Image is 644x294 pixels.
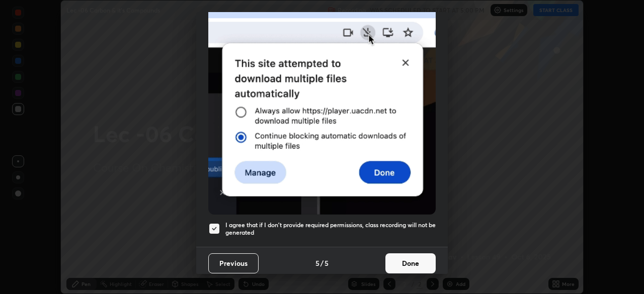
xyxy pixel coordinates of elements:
h4: 5 [325,258,329,268]
button: Done [385,253,436,273]
button: Previous [208,253,259,273]
h4: / [320,258,324,268]
h4: 5 [315,258,319,268]
h5: I agree that if I don't provide required permissions, class recording will not be generated [225,221,436,237]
